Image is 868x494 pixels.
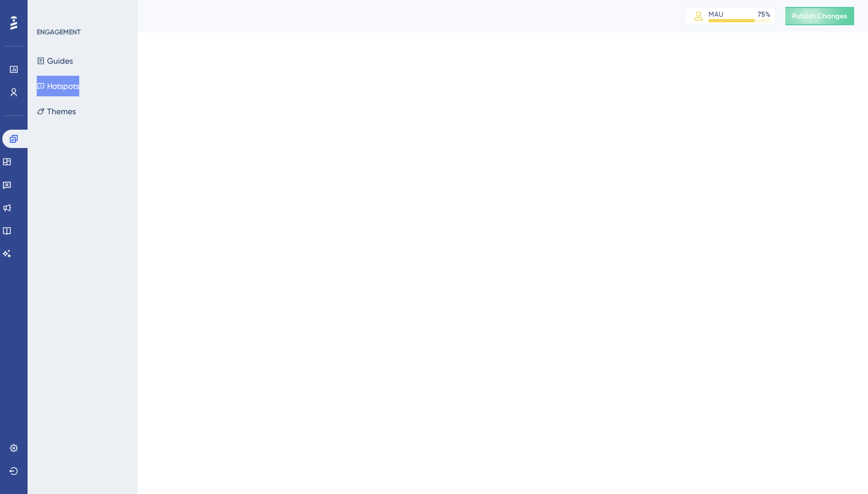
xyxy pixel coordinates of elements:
button: Publish Changes [785,7,854,25]
button: Guides [37,50,73,71]
div: MAU [708,10,723,19]
button: Hotspots [37,76,79,96]
div: 75 % [758,10,770,19]
span: Publish Changes [792,11,847,21]
div: ENGAGEMENT [37,28,80,37]
button: Themes [37,101,76,122]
